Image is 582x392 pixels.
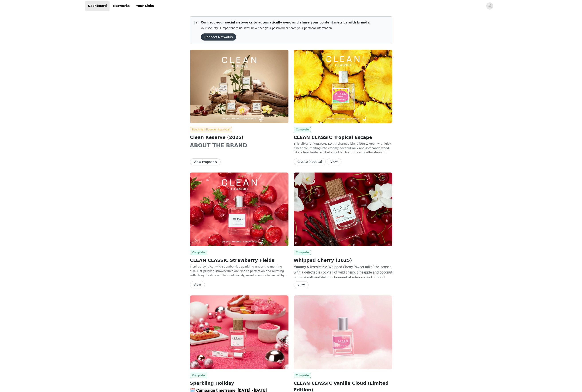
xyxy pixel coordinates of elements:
a: View [190,283,205,286]
span: Complete [190,250,207,255]
img: CLEAN RESERVE [190,295,288,369]
a: View [327,160,341,163]
a: View [294,283,309,287]
strong: Yummy & Irresistible. [294,265,328,269]
p: Connect your social networks to automatically sync and share your content metrics with brands. [201,20,370,25]
img: CLEAN CLASSIC [294,50,392,123]
strong: ABOUT THE BRAND [190,142,247,149]
span: Whipped Cherry “sweet talks” the senses with a delectable cocktail of wild cherry, pineapple and ... [294,265,392,301]
span: Complete [294,373,311,378]
span: Complete [190,373,207,378]
div: avatar [488,2,492,10]
p: This vibrant, [MEDICAL_DATA]-charged blend bursts open with juicy pineapple, melting into creamy ... [294,142,392,155]
button: View Proposals [190,158,221,165]
a: Dashboard [85,1,110,11]
a: Networks [110,1,132,11]
a: View Proposals [190,160,221,164]
h2: CLEAN CLASSIC Tropical Escape [294,134,392,141]
img: CLEAN RESERVE [190,50,288,123]
a: Your Links [133,1,157,11]
button: View [294,281,309,288]
p: Inspired by juicy, wild strawberries sparkling under the morning sun. Just-plucked strawberries a... [190,264,288,278]
h2: Sparkling Holiday [190,380,288,386]
p: Your security is important to us. We’ll never see your password or share your personal information. [201,27,370,30]
span: Complete [294,127,311,132]
button: Connect Networks [201,33,236,41]
h2: Whipped Cherry (2025) [294,257,392,264]
span: Complete [294,250,311,255]
button: View [190,281,205,288]
h2: Clean Reserve (2025) [190,134,288,141]
button: Create Proposal [294,158,326,165]
h2: CLEAN CLASSIC Strawberry Fields [190,257,288,264]
span: Pending Influencer Approval [190,127,232,132]
img: CLEAN RESERVE [294,295,392,369]
img: CLEAN RESERVE [294,173,392,246]
button: View [327,158,341,165]
img: CLEAN CLASSIC [190,173,288,246]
